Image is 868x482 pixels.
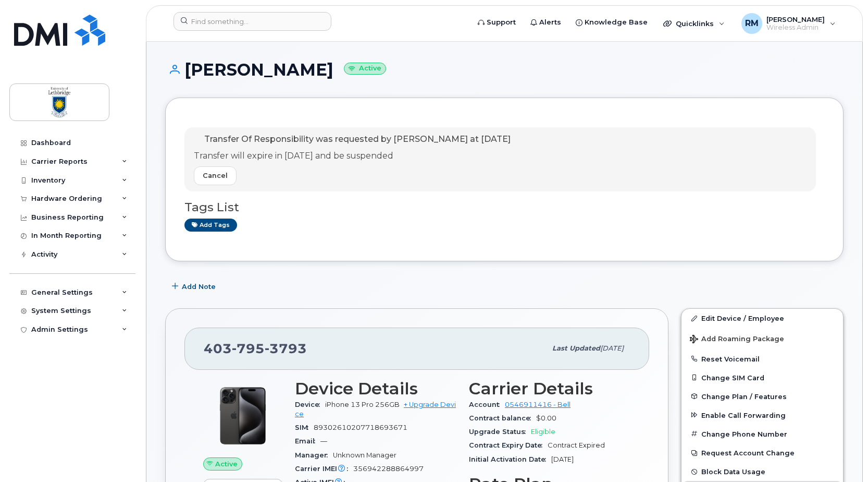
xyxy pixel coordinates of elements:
span: Contract Expired [548,441,605,449]
p: Transfer will expire in [DATE] and be suspended [194,150,511,162]
span: Unknown Manager [333,451,396,459]
span: 3793 [265,341,307,356]
h1: [PERSON_NAME] [165,61,844,79]
span: Active [215,459,238,469]
span: Email [295,437,320,445]
span: Upgrade Status [469,428,531,436]
small: Active [344,63,386,75]
span: Eligible [531,428,555,436]
a: 0546911416 - Bell [505,401,571,408]
button: Request Account Change [681,443,843,462]
span: $0.00 [536,414,556,422]
button: Block Data Usage [681,462,843,481]
button: Change Phone Number [681,425,843,443]
span: Contract balance [469,414,536,422]
button: Add Roaming Package [681,328,843,349]
button: Enable Call Forwarding [681,406,843,425]
span: Add Roaming Package [690,335,784,345]
span: 795 [232,341,265,356]
button: Add Note [165,277,225,296]
span: — [320,437,327,445]
span: SIM [295,424,314,431]
a: + Upgrade Device [295,401,456,418]
span: Add Note [182,282,216,292]
a: Add tags [184,219,237,232]
h3: Carrier Details [469,379,630,398]
button: Reset Voicemail [681,350,843,368]
span: iPhone 13 Pro 256GB [325,401,400,408]
span: Last updated [552,344,600,352]
span: 89302610207718693671 [314,424,407,431]
span: Device [295,401,325,408]
h3: Tags List [184,201,824,214]
span: Contract Expiry Date [469,441,548,449]
span: Account [469,401,505,408]
button: Change SIM Card [681,368,843,387]
img: iPhone_15_Pro_Black.png [212,384,274,447]
h3: Device Details [295,379,456,398]
span: [DATE] [600,344,624,352]
span: Carrier IMEI [295,465,353,473]
button: Cancel [194,166,237,185]
span: Manager [295,451,333,459]
span: 356942288864997 [353,465,424,473]
span: Cancel [203,171,228,180]
button: Change Plan / Features [681,387,843,406]
span: 403 [204,341,307,356]
a: Edit Device / Employee [681,309,843,328]
span: Transfer Of Responsibility was requested by [PERSON_NAME] at [DATE] [204,134,511,144]
span: Change Plan / Features [701,392,787,400]
span: [DATE] [551,455,574,463]
span: Enable Call Forwarding [701,411,786,419]
span: Initial Activation Date [469,455,551,463]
